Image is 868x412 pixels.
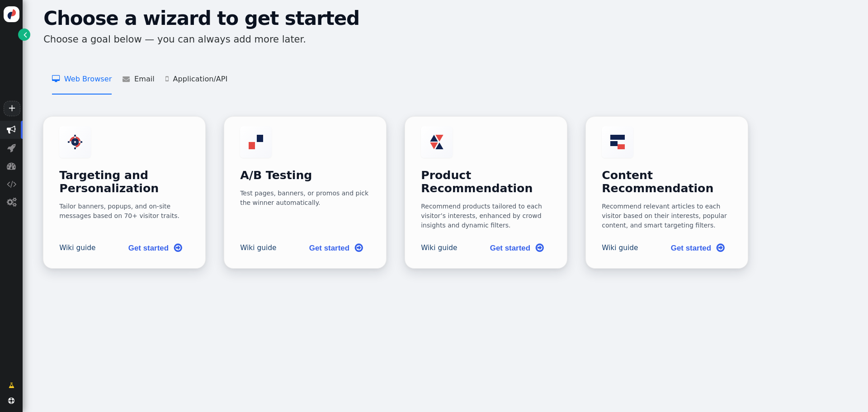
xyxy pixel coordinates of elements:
[68,135,82,149] img: actions.svg
[2,377,21,393] a: 
[7,161,16,170] span: 
[482,238,551,258] a: Get started
[123,75,134,82] span: 
[302,238,370,258] a: Get started
[240,169,370,182] h3: A/B Testing
[602,243,638,253] a: Wiki guide
[59,243,95,253] a: Wiki guide
[165,64,227,95] li: Application/API
[717,241,724,255] span: 
[421,202,551,230] div: Recommend products tailored to each visitor’s interests, enhanced by crowd insights and dynamic f...
[165,75,173,82] span: 
[240,243,276,253] a: Wiki guide
[59,169,189,195] h3: Targeting and Personalization
[9,381,14,390] span: 
[52,75,64,82] span: 
[123,64,154,95] li: Email
[121,238,189,258] a: Get started
[536,241,543,255] span: 
[4,101,20,116] a: +
[249,135,263,149] img: ab.svg
[43,33,857,47] p: Choose a goal below — you can always add more later.
[7,143,16,152] span: 
[602,169,732,195] h3: Content Recommendation
[59,202,189,221] div: Tailor banners, popups, and on-site messages based on 70+ visitor traits.
[421,169,551,195] h3: Product Recommendation
[7,180,16,189] span: 
[174,241,182,255] span: 
[421,243,457,253] a: Wiki guide
[7,198,16,207] span: 
[18,28,30,41] a: 
[355,241,363,255] span: 
[52,64,112,95] li: Web Browser
[7,125,16,134] span: 
[663,238,732,258] a: Get started
[429,135,444,149] img: products_recom.svg
[602,202,732,230] div: Recommend relevant articles to each visitor based on their interests, popular content, and smart ...
[240,189,370,208] div: Test pages, banners, or promos and pick the winner automatically.
[8,398,14,404] span: 
[4,6,19,22] img: logo-icon.svg
[610,135,625,149] img: articles_recom.svg
[43,5,857,33] h1: Choose a wizard to get started
[24,30,27,39] span: 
